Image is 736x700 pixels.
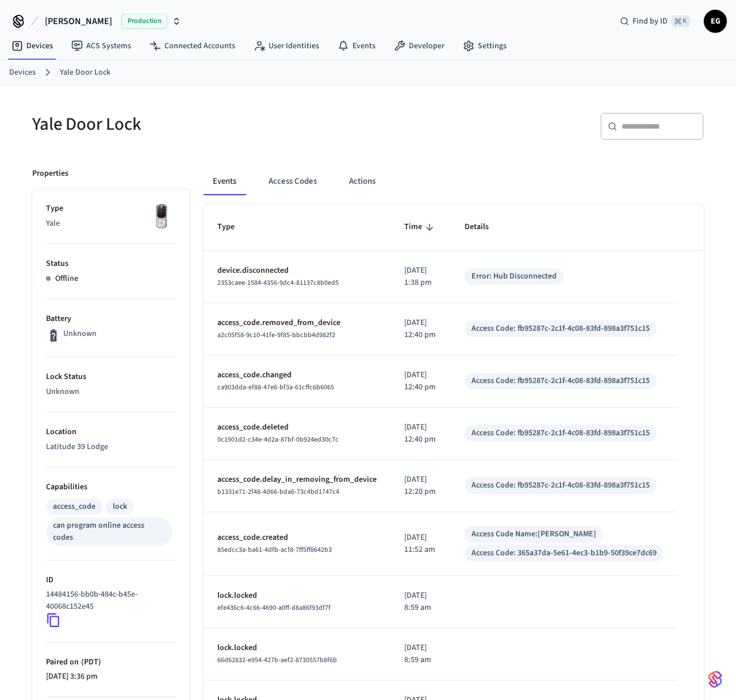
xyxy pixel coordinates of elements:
p: Battery [46,313,176,325]
p: [DATE] 12:40 pm [404,421,437,446]
a: Devices [9,67,36,79]
p: lock.locked [217,642,377,654]
span: Production [121,14,167,29]
div: Error: Hub Disconnected [471,270,557,283]
span: EG [705,11,726,32]
p: access_code.created [217,532,377,544]
p: Unknown [46,386,176,398]
p: [DATE] 8:59 am [404,590,437,614]
span: Find by ID [632,16,668,27]
a: Settings [454,36,516,56]
p: Location [46,426,176,438]
span: 0c1901d2-c34e-4d2a-87bf-0b924ed30c7c [217,435,339,444]
span: ca903dda-ef88-47e6-bf3a-61cffc6b6065 [217,382,334,392]
p: 14484156-bb0b-484c-b45e-40068c152e45 [46,589,171,613]
p: access_code.deleted [217,421,377,434]
p: [DATE] 12:20 pm [404,474,437,498]
p: access_code.changed [217,369,377,381]
p: [DATE] 8:59 am [404,642,437,666]
div: access_code [53,501,95,513]
span: 66d62832-e954-427b-aef2-8730557b8f6b [217,655,337,665]
div: lock [113,501,127,513]
button: Access Codes [259,168,326,195]
p: Status [46,258,176,270]
span: efe436c6-4c66-4690-a0ff-d8a86f93df7f [217,603,331,613]
span: [PERSON_NAME] [45,14,112,28]
div: Access Code: 365a37da-5e61-4ec3-b1b9-50f39ce7dc69 [471,547,657,559]
span: Time [404,218,437,236]
span: ⌘ K [671,16,690,27]
div: Access Code Name: [PERSON_NAME] [471,528,596,540]
p: [DATE] 12:40 pm [404,317,437,341]
a: Developer [385,36,454,56]
p: access_code.removed_from_device [217,317,377,329]
a: User Identities [244,36,328,56]
p: Yale [46,218,176,230]
a: Events [328,36,385,56]
p: Paired on [46,656,176,668]
button: Actions [340,168,385,195]
p: [DATE] 12:40 pm [404,369,437,393]
button: EG [704,10,727,33]
p: Unknown [63,328,97,340]
p: Type [46,203,176,215]
p: [DATE] 3:36 pm [46,671,176,683]
p: Capabilities [46,481,176,493]
p: Lock Status [46,371,176,383]
img: SeamLogoGradient.69752ec5.svg [708,670,722,689]
div: Access Code: fb95287c-2c1f-4c08-83fd-898a3f751c15 [471,375,650,387]
a: Yale Door Lock [60,67,110,79]
div: Access Code: fb95287c-2c1f-4c08-83fd-898a3f751c15 [471,323,650,335]
div: Access Code: fb95287c-2c1f-4c08-83fd-898a3f751c15 [471,427,650,439]
p: Latitude 39 Lodge [46,441,176,453]
span: 2353caee-1584-4356-9dc4-81137c8b0ed5 [217,278,339,288]
div: Find by ID⌘ K [611,11,699,32]
p: Properties [32,168,68,180]
span: ( PDT ) [79,656,101,668]
a: Connected Accounts [140,36,244,56]
span: Type [217,218,250,236]
p: [DATE] 1:38 pm [404,265,437,289]
div: ant example [204,168,704,195]
div: can program online access codes [53,520,166,544]
span: a2c05f58-9c10-41fe-9f85-bbcbb4d982f2 [217,330,335,340]
p: lock.locked [217,590,377,602]
a: Devices [2,36,62,56]
span: 85edcc3a-ba61-4dfb-acf8-7ff5ff8642b3 [217,545,332,555]
button: Events [204,168,246,195]
span: Details [465,218,504,236]
p: ID [46,574,176,586]
div: Access Code: fb95287c-2c1f-4c08-83fd-898a3f751c15 [471,479,650,492]
p: [DATE] 11:52 am [404,532,437,556]
p: access_code.delay_in_removing_from_device [217,474,377,486]
a: ACS Systems [62,36,140,56]
span: b1331e71-2f48-4d66-bda6-73c4bd1747c4 [217,487,339,497]
p: device.disconnected [217,265,377,277]
h5: Yale Door Lock [32,113,361,136]
p: Offline [55,273,78,285]
img: Yale Assure Touchscreen Wifi Smart Lock, Satin Nickel, Front [147,203,176,231]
